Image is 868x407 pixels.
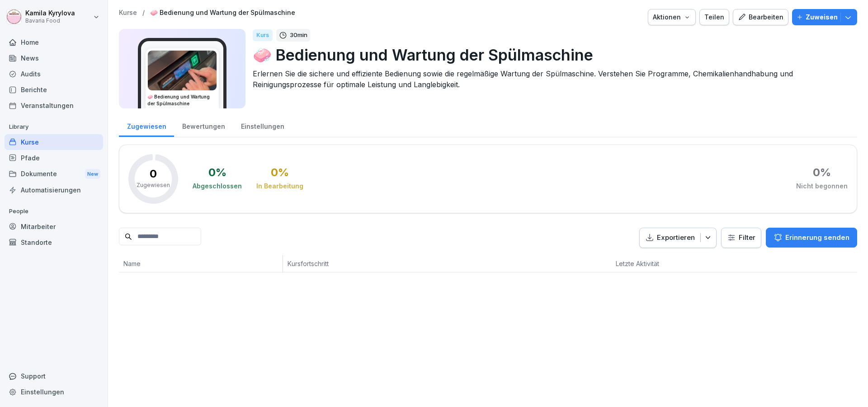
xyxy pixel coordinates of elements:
button: Teilen [699,9,729,25]
p: Bavaria Food [25,18,75,24]
p: Kamila Kyrylova [25,9,75,17]
div: Aktionen [653,12,691,22]
div: Nicht begonnen [796,182,848,191]
p: Erlernen Sie die sichere und effiziente Bedienung sowie die regelmäßige Wartung der Spülmaschine.... [253,68,850,90]
div: Support [5,368,103,384]
div: 0 % [271,167,289,178]
a: Audits [5,66,103,82]
div: New [85,169,100,179]
p: Name [123,259,278,268]
div: Abgeschlossen [193,182,242,191]
p: / [142,9,145,17]
button: Aktionen [648,9,696,25]
p: Erinnerung senden [785,233,849,243]
p: Zuweisen [806,12,838,22]
p: 0 [150,168,157,179]
p: Kursfortschritt [288,259,484,268]
a: Bewertungen [174,114,233,137]
button: Bearbeiten [733,9,788,25]
div: Kurs [253,29,273,41]
a: Mitarbeiter [5,219,103,234]
a: DokumenteNew [5,166,103,182]
div: Filter [727,233,755,242]
a: Zugewiesen [119,114,174,137]
div: Bearbeiten [738,12,783,22]
img: hcrdr45r0dq7sapxekt8mety.png [148,51,217,90]
div: 0 % [813,167,831,178]
h3: 🧼 Bedienung und Wartung der Spülmaschine [147,94,217,107]
p: 🧼 Bedienung und Wartung der Spülmaschine [253,43,850,66]
p: People [5,204,103,219]
a: Kurse [5,134,103,150]
a: Veranstaltungen [5,98,103,113]
button: Filter [722,228,761,248]
a: Automatisierungen [5,182,103,198]
p: Exportieren [657,233,695,243]
p: 30 min [290,31,307,40]
p: Letzte Aktivität [616,259,709,268]
a: Kurse [119,9,137,17]
button: Zuweisen [792,9,857,25]
a: Standorte [5,234,103,250]
a: Home [5,34,103,50]
div: Teilen [704,12,724,22]
div: In Bearbeitung [256,182,303,191]
div: Dokumente [5,166,103,182]
a: 🧼 Bedienung und Wartung der Spülmaschine [150,9,295,17]
a: Einstellungen [5,384,103,400]
button: Exportieren [639,228,717,248]
a: Berichte [5,82,103,98]
a: Einstellungen [233,114,292,137]
a: News [5,50,103,66]
p: Library [5,120,103,134]
a: Pfade [5,150,103,166]
div: 0 % [208,167,226,178]
button: Erinnerung senden [766,228,857,248]
p: Zugewiesen [137,181,170,189]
